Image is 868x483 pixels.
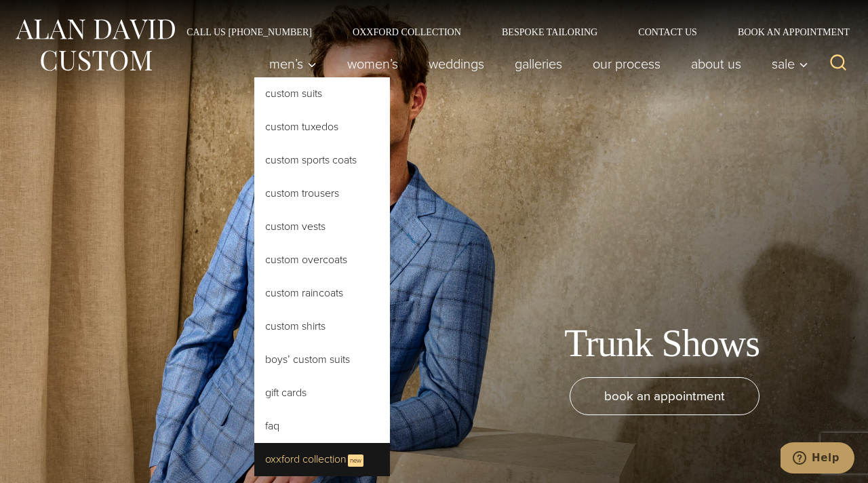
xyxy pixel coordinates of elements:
a: Galleries [500,50,578,77]
a: Custom Tuxedos [254,111,390,143]
a: Call Us [PHONE_NUMBER] [166,27,332,37]
a: Bespoke Tailoring [481,27,618,37]
iframe: Opens a widget where you can chat to one of our agents [781,442,854,476]
a: FAQ [254,410,390,442]
a: Custom Vests [254,210,390,243]
nav: Secondary Navigation [166,27,854,37]
a: Boys’ Custom Suits [254,343,390,376]
span: book an appointment [604,386,725,406]
a: Custom Trousers [254,177,390,210]
a: Oxxford CollectionNew [254,443,390,476]
a: Women’s [332,50,414,77]
a: Custom Sports Coats [254,144,390,176]
a: Custom Suits [254,77,390,110]
a: About Us [676,50,757,77]
a: Contact Us [618,27,717,37]
a: Oxxford Collection [332,27,481,37]
a: weddings [414,50,500,77]
a: Custom Overcoats [254,244,390,276]
a: Custom Shirts [254,310,390,343]
span: New [348,455,363,467]
a: Gift Cards [254,376,390,409]
h1: Trunk Shows [564,321,759,366]
a: Custom Raincoats [254,277,390,309]
a: book an appointment [570,377,759,415]
a: Book an Appointment [717,27,854,37]
button: View Search Form [822,47,854,80]
button: Sale sub menu toggle [757,50,816,77]
a: Our Process [578,50,676,77]
img: Alan David Custom [14,15,176,75]
nav: Primary Navigation [254,50,816,77]
button: Men’s sub menu toggle [254,50,332,77]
